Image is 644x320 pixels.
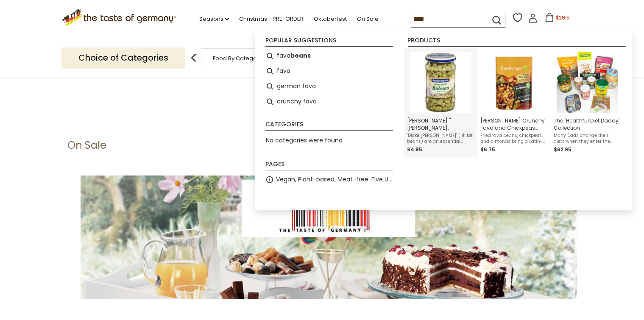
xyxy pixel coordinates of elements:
[185,50,202,67] img: previous arrow
[408,37,626,47] li: Products
[407,133,474,145] span: "Dicke [PERSON_NAME]" (lit: fat beans) are an essential ingredient of the Rhineland classic recip...
[554,117,621,131] span: The "Healthful Diet Daddy" Collection
[262,79,396,94] li: german fava
[266,136,343,145] span: No categories were found
[481,117,547,131] span: [PERSON_NAME] Crunchy Fava and Chickpeas Protein Snack Mix, 150g (5.3oz)
[61,47,185,68] p: Choice of Categories
[68,139,107,152] h1: On Sale
[404,48,477,157] li: Stollenwerk "Dicke Bohnen" German Fava Beans
[551,48,624,157] li: The "Healthful Diet Daddy" Collection
[410,52,471,113] img: Stollenwerk fava beans in jar
[554,52,621,154] a: The "Healthful Diet Daddy" CollectionMany Dads change their diets when they enter the "third stag...
[81,175,577,300] img: the-taste-of-germany-barcode-3.jpg
[276,175,393,184] a: Vegan, Plant-based, Meat-free: Five Up and Coming Brands
[554,133,621,145] span: Many Dads change their diets when they enter the "third stage" in life, or even the second. They ...
[262,48,396,64] li: fava beans
[255,29,633,210] div: Instant Search Results
[407,52,474,154] a: Stollenwerk fava beans in jar[PERSON_NAME] "[PERSON_NAME] [PERSON_NAME]" German Fava Beans"Dicke ...
[539,13,575,25] button: $29.5
[262,94,396,109] li: crunchy fava
[265,37,393,47] li: Popular suggestions
[239,14,304,24] a: Christmas - PRE-ORDER
[407,146,423,153] span: $4.95
[265,161,393,170] li: Pages
[477,48,551,157] li: Seeberger Crunchy Fava and Chickpeas Protein Snack Mix, 150g (5.3oz)
[265,121,393,131] li: Categories
[481,52,547,154] a: [PERSON_NAME] Crunchy Fava and Chickpeas Protein Snack Mix, 150g (5.3oz)Fried fava beans, chickpe...
[481,133,547,145] span: Fried fava beans, chickpeas, and almonds bring a Latin-American street-food feel to your snack br...
[290,51,311,61] b: beans
[407,117,474,131] span: [PERSON_NAME] "[PERSON_NAME] [PERSON_NAME]" German Fava Beans
[262,64,396,79] li: fava
[554,146,572,153] span: $62.95
[314,14,347,24] a: Oktoberfest
[199,14,229,24] a: Seasons
[556,14,570,21] span: $29.5
[481,146,496,153] span: $6.75
[357,14,379,24] a: On Sale
[262,172,396,187] li: Vegan, Plant-based, Meat-free: Five Up and Coming Brands
[213,55,262,61] a: Food By Category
